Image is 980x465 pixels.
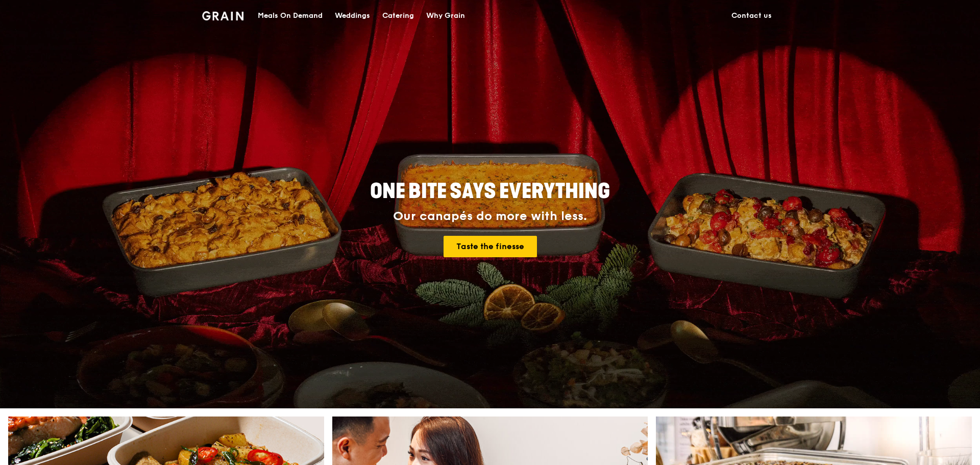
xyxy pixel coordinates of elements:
[335,1,370,31] div: Weddings
[329,1,376,31] a: Weddings
[444,236,537,257] a: Taste the finesse
[376,1,420,31] a: Catering
[426,1,465,31] div: Why Grain
[370,179,610,204] span: ONE BITE SAYS EVERYTHING
[725,1,778,31] a: Contact us
[202,11,243,20] img: Grain
[258,1,323,31] div: Meals On Demand
[420,1,471,31] a: Why Grain
[306,209,674,224] div: Our canapés do more with less.
[382,1,414,31] div: Catering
